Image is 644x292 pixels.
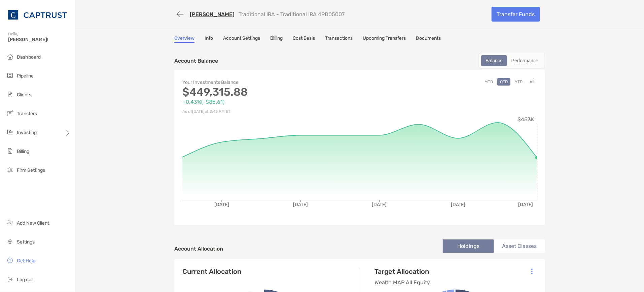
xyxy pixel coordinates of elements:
span: Clients [17,92,31,98]
span: Transfers [17,111,37,117]
a: Overview [174,35,194,43]
img: CAPTRUST Logo [8,3,67,27]
div: Performance [508,56,542,65]
img: clients icon [6,90,14,98]
button: All [527,78,537,86]
button: YTD [512,78,525,86]
img: logout icon [6,275,14,283]
p: Your Investments Balance [182,78,360,87]
tspan: [DATE] [293,202,308,207]
button: MTD [482,78,496,86]
a: Account Settings [223,35,260,43]
div: Balance [482,56,506,65]
img: dashboard icon [6,53,14,61]
img: firm-settings icon [6,166,14,174]
span: Get Help [17,258,35,264]
a: Billing [270,35,283,43]
h4: Current Allocation [182,267,241,275]
li: Holdings [443,239,494,253]
a: Documents [416,35,441,43]
span: Pipeline [17,73,34,79]
span: Log out [17,277,33,283]
p: $449,315.88 [182,88,360,96]
img: pipeline icon [6,71,14,79]
p: Traditional IRA - Traditional IRA 4PD05007 [239,11,345,18]
h4: Account Allocation [174,246,223,252]
a: Cost Basis [293,35,315,43]
span: Firm Settings [17,167,45,173]
a: [PERSON_NAME] [190,11,235,18]
p: Wealth MAP All Equity [374,278,430,287]
tspan: [DATE] [214,202,229,207]
a: Transfer Funds [492,7,540,22]
a: Transactions [325,35,353,43]
img: Icon List Menu [531,268,533,274]
p: Account Balance [174,57,218,65]
span: Billing [17,149,29,154]
div: segmented control [479,53,545,68]
img: billing icon [6,147,14,155]
span: Dashboard [17,54,41,60]
img: settings icon [6,237,14,246]
tspan: $453K [517,116,534,123]
a: Upcoming Transfers [363,35,406,43]
h4: Target Allocation [374,267,430,275]
img: investing icon [6,128,14,136]
tspan: [DATE] [372,202,387,207]
img: get-help icon [6,256,14,264]
button: QTD [497,78,510,86]
span: Settings [17,239,35,245]
tspan: [DATE] [451,202,466,207]
span: Add New Client [17,220,49,226]
span: [PERSON_NAME]! [8,37,71,42]
img: transfers icon [6,109,14,117]
p: As of [DATE] at 2:45 PM ET [182,107,360,116]
span: Investing [17,130,37,135]
img: add_new_client icon [6,219,14,227]
tspan: [DATE] [518,202,533,207]
li: Asset Classes [494,239,545,253]
a: Info [205,35,213,43]
p: +0.43% ( -$86.61 ) [182,98,360,106]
